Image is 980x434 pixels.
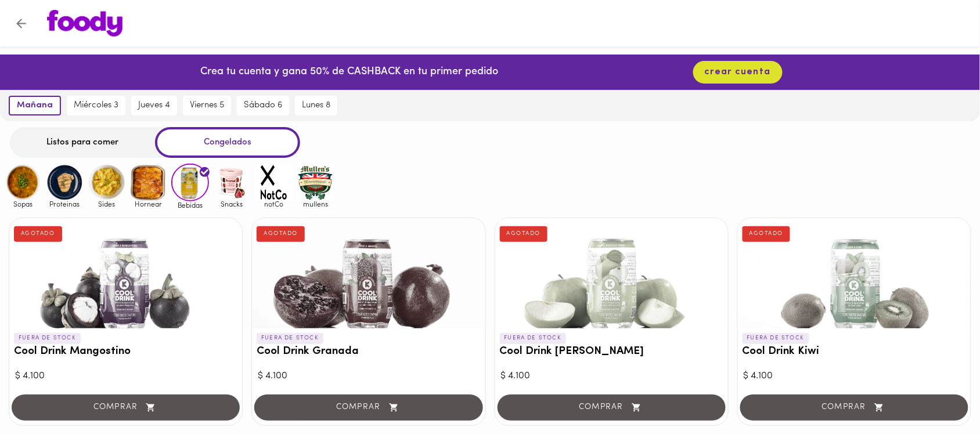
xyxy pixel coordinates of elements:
[138,100,170,111] span: jueves 4
[743,333,809,343] p: FUERA DE STOCK
[4,164,42,201] img: Sopas
[237,96,289,115] button: sábado 6
[171,201,209,209] span: Bebidas
[744,370,965,383] div: $ 4.100
[913,367,968,422] iframe: Messagebird Livechat Widget
[257,226,305,241] div: AGOTADO
[10,127,155,158] div: Listos para comer
[7,9,35,38] button: Volver
[255,200,293,208] span: notCo
[213,164,251,201] img: Snacks
[67,96,125,115] button: miércoles 3
[46,164,84,201] img: Proteinas
[252,218,485,328] div: Cool Drink Granada
[9,218,242,328] div: Cool Drink Mangostino
[15,370,236,383] div: $ 4.100
[501,370,722,383] div: $ 4.100
[693,61,783,84] button: crear cuenta
[47,10,123,37] img: logo.png
[14,226,62,241] div: AGOTADO
[129,200,167,208] span: Hornear
[743,226,791,241] div: AGOTADO
[495,218,728,328] div: Cool Drink Manzana Verde
[257,333,323,343] p: FUERA DE STOCK
[14,346,237,358] h3: Cool Drink Mangostino
[297,164,334,201] img: mullens
[155,127,300,158] div: Congelados
[258,370,479,383] div: $ 4.100
[14,333,81,343] p: FUERA DE STOCK
[46,200,84,208] span: Proteinas
[743,346,966,358] h3: Cool Drink Kiwi
[255,164,293,201] img: notCo
[200,65,498,80] p: Crea tu cuenta y gana 50% de CASHBACK en tu primer pedido
[9,96,61,115] button: mañana
[297,200,334,208] span: mullens
[190,100,224,111] span: viernes 5
[213,200,251,208] span: Snacks
[88,200,125,208] span: Sides
[74,100,118,111] span: miércoles 3
[171,164,209,201] img: Bebidas
[500,333,567,343] p: FUERA DE STOCK
[302,100,330,111] span: lunes 8
[705,67,771,78] span: crear cuenta
[257,346,480,358] h3: Cool Drink Granada
[88,164,125,201] img: Sides
[131,96,177,115] button: jueves 4
[129,164,167,201] img: Hornear
[4,200,42,208] span: Sopas
[183,96,231,115] button: viernes 5
[500,226,548,241] div: AGOTADO
[738,218,971,328] div: Cool Drink Kiwi
[500,346,723,358] h3: Cool Drink [PERSON_NAME]
[295,96,337,115] button: lunes 8
[17,100,53,111] span: mañana
[244,100,282,111] span: sábado 6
